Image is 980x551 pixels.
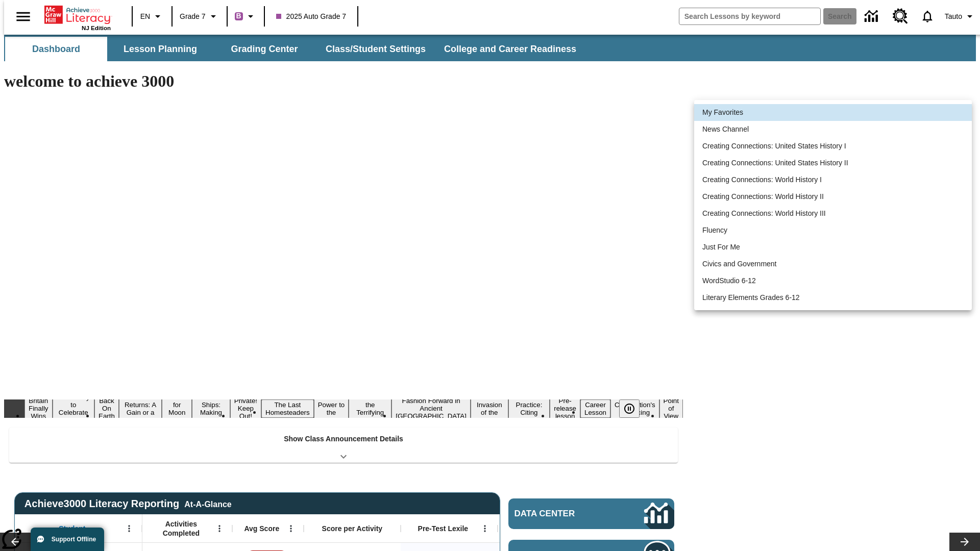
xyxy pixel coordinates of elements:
li: Creating Connections: World History II [694,188,972,205]
li: Fluency [694,222,972,239]
body: Maximum 600 characters Press Escape to exit toolbar Press Alt + F10 to reach toolbar [4,8,149,17]
li: Creating Connections: World History III [694,205,972,222]
li: Just For Me [694,239,972,256]
li: My Favorites [694,104,972,121]
li: Creating Connections: United States History II [694,155,972,171]
li: News Channel [694,121,972,138]
li: Literary Elements Grades 6-12 [694,289,972,306]
li: Creating Connections: United States History I [694,138,972,155]
li: Civics and Government [694,256,972,272]
li: Creating Connections: World History I [694,171,972,188]
li: WordStudio 6-12 [694,272,972,289]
